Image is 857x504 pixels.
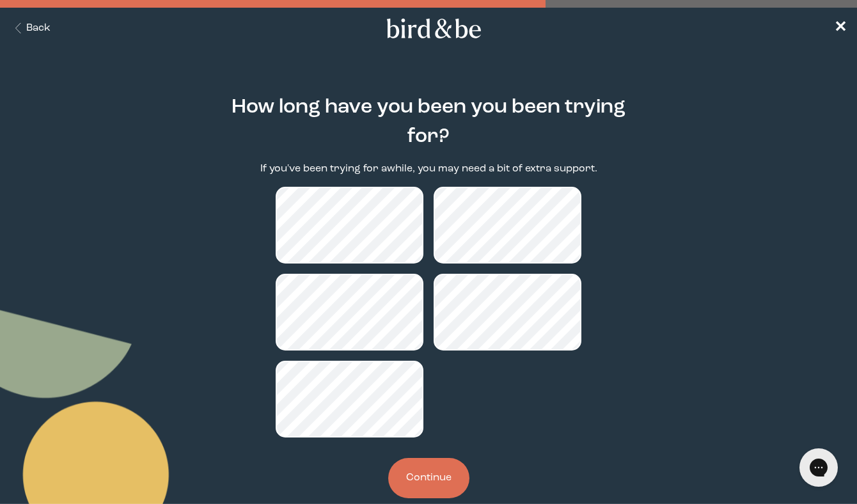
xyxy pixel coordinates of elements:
[793,444,844,491] iframe: Gorgias live chat messenger
[388,458,469,498] button: Continue
[260,162,597,177] p: If you've been trying for awhile, you may need a bit of extra support.
[224,93,633,152] h2: How long have you been you been trying for?
[834,20,847,36] span: ✕
[10,21,51,36] button: Back Button
[834,17,847,40] a: ✕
